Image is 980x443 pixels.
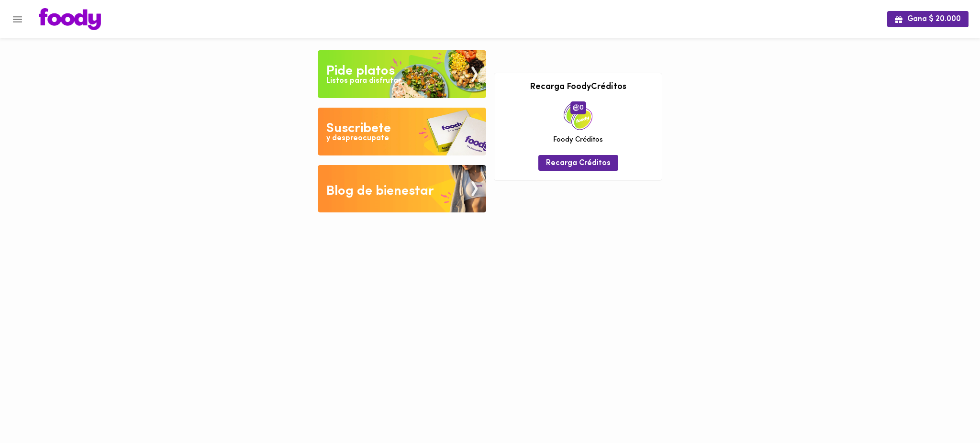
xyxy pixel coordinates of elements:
[564,101,592,130] img: credits-package.png
[326,133,389,144] div: y despreocupate
[318,108,486,155] img: Disfruta bajar de peso
[573,104,579,111] img: foody-creditos.png
[326,62,395,81] div: Pide platos
[318,50,486,98] img: Pide un Platos
[326,119,391,138] div: Suscribete
[318,165,486,213] img: Blog de bienestar
[6,8,29,31] button: Menu
[924,388,970,433] iframe: Messagebird Livechat Widget
[570,101,586,114] span: 0
[326,182,434,201] div: Blog de bienestar
[546,159,611,168] span: Recarga Créditos
[39,8,101,30] img: logo.png
[895,15,961,24] span: Gana $ 20.000
[501,83,655,92] h3: Recarga FoodyCréditos
[326,76,401,87] div: Listos para disfrutar
[887,11,969,27] button: Gana $ 20.000
[553,135,603,145] span: Foody Créditos
[538,155,618,171] button: Recarga Créditos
